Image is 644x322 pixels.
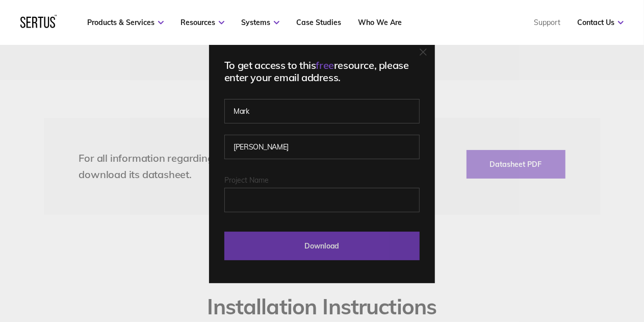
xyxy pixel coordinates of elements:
span: Project Name [224,176,269,185]
a: Contact Us [577,18,624,27]
div: To get access to this resource, please enter your email address. [224,59,420,84]
iframe: Chat Widget [460,204,644,322]
a: Resources [181,18,224,27]
input: Download [224,232,420,260]
input: First name* [224,99,420,123]
input: Last name* [224,135,420,159]
a: Case Studies [296,18,341,27]
a: Products & Services [87,18,164,27]
a: Systems [241,18,279,27]
a: Support [534,18,560,27]
span: free [316,59,334,71]
a: Who We Are [358,18,402,27]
